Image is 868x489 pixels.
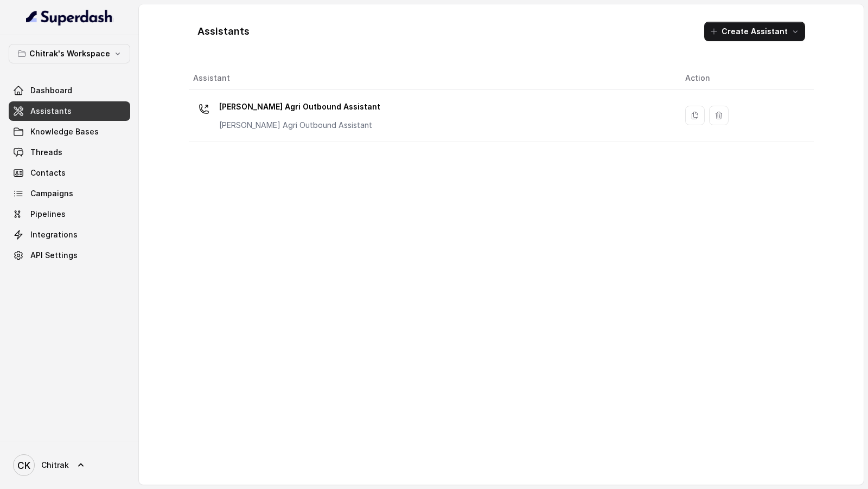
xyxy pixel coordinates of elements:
[41,460,69,471] span: Chitrak
[9,246,130,265] a: API Settings
[676,67,814,89] th: Action
[9,81,130,100] a: Dashboard
[704,22,805,41] button: Create Assistant
[219,120,380,131] p: [PERSON_NAME] Agri Outbound Assistant
[30,250,78,261] span: API Settings
[30,209,66,220] span: Pipelines
[9,143,130,162] a: Threads
[26,9,113,26] img: light.svg
[9,225,130,244] a: Integrations
[9,101,130,121] a: Assistants
[30,126,99,137] span: Knowledge Bases
[9,184,130,203] a: Campaigns
[9,450,130,480] a: Chitrak
[219,98,380,115] p: [PERSON_NAME] Agri Outbound Assistant
[9,44,130,63] button: Chitrak's Workspace
[30,188,73,199] span: Campaigns
[30,168,66,178] span: Contacts
[30,229,78,240] span: Integrations
[29,47,110,60] p: Chitrak's Workspace
[30,85,72,96] span: Dashboard
[17,460,30,471] text: CK
[30,106,72,117] span: Assistants
[9,204,130,224] a: Pipelines
[30,147,62,158] span: Threads
[9,163,130,183] a: Contacts
[189,67,676,89] th: Assistant
[197,23,250,40] h1: Assistants
[9,122,130,141] a: Knowledge Bases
